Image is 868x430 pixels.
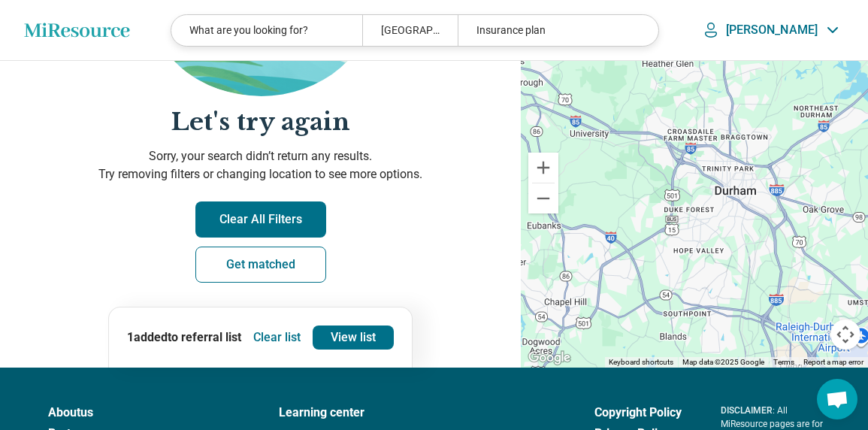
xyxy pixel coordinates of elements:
span: DISCLAIMER [721,405,773,416]
button: Keyboard shortcuts [609,357,673,368]
a: Learning center [279,404,555,422]
p: Sorry, your search didn’t return any results. Try removing filters or changing location to see mo... [18,147,503,183]
button: Clear list [247,326,307,350]
p: [PERSON_NAME] [726,23,818,38]
a: Terms (opens in new tab) [773,358,794,366]
span: to referral list [168,330,241,344]
span: Map data ©2025 Google [682,358,764,366]
a: Copyright Policy [594,404,682,422]
div: What are you looking for? [171,15,362,46]
div: Insurance plan [458,15,649,46]
p: 1 added [127,329,241,347]
div: [GEOGRAPHIC_DATA], [GEOGRAPHIC_DATA], [GEOGRAPHIC_DATA] [362,15,458,46]
h2: Let's try again [18,105,503,139]
button: Zoom in [528,153,558,183]
a: View list [313,326,394,350]
div: Open chat [817,379,857,419]
a: Aboutus [48,404,240,422]
button: Map camera controls [830,319,860,350]
button: Clear All Filters [195,201,326,238]
a: Open this area in Google Maps (opens a new window) [525,348,574,368]
button: Zoom out [528,183,558,213]
img: Google [525,348,574,368]
a: Report a map error [803,358,863,366]
a: Get matched [195,247,326,283]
